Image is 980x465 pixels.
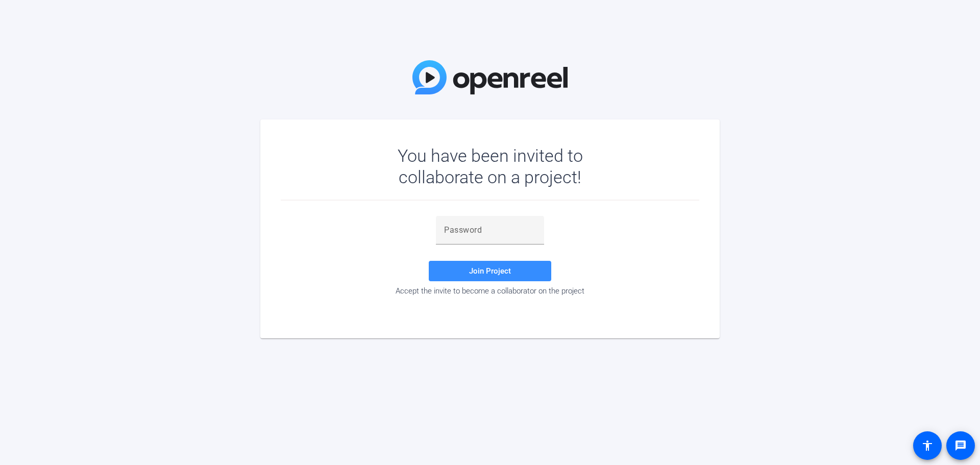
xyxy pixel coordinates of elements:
div: Accept the invite to become a collaborator on the project [281,286,699,296]
div: You have been invited to collaborate on a project! [368,145,612,188]
mat-icon: accessibility [921,439,934,452]
span: Join Project [469,266,511,276]
img: OpenReel Logo [412,60,568,94]
button: Join Project [429,261,551,281]
input: Password [444,224,536,236]
mat-icon: message [954,439,967,452]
